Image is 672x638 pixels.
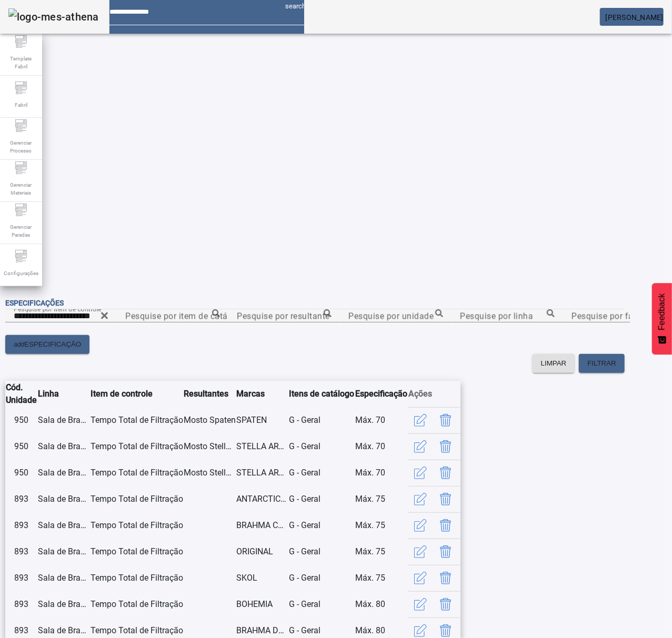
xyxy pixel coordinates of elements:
[288,565,355,591] td: G - Geral
[5,591,37,617] td: 893
[433,539,458,564] button: Delete
[90,486,183,512] td: Tempo Total de Filtração
[37,539,90,565] td: Sala de Brassagem 4
[37,433,90,460] td: Sala de Brassagem 3
[8,8,99,25] img: logo-mes-athena
[37,407,90,433] td: Sala de Brassagem 3
[355,565,408,591] td: Máx. 75
[288,433,355,460] td: G - Geral
[355,591,408,617] td: Máx. 80
[587,358,616,369] span: FILTRAR
[90,512,183,539] td: Tempo Total de Filtração
[236,565,288,591] td: SKOL
[236,433,288,460] td: STELLA ARTOIS PURO MALTE
[541,358,567,369] span: LIMPAR
[90,539,183,565] td: Tempo Total de Filtração
[5,220,37,242] span: Gerenciar Paradas
[5,539,37,565] td: 893
[14,310,108,322] input: Number
[606,13,664,22] span: [PERSON_NAME]
[14,305,102,312] mat-label: Pesquise por item de controle
[24,339,81,350] span: ESPECIFICAÇÃO
[183,381,236,407] th: Resultantes
[90,381,183,407] th: Item de controle
[579,354,625,373] button: FILTRAR
[125,310,220,322] input: Number
[408,381,460,407] th: Ações
[652,283,672,355] button: Feedback - Mostrar pesquisa
[5,433,37,460] td: 950
[433,408,458,433] button: Delete
[5,335,89,354] button: addESPECIFICAÇÃO
[5,460,37,486] td: 950
[236,539,288,565] td: ORIGINAL
[460,311,533,321] mat-label: Pesquise por linha
[90,565,183,591] td: Tempo Total de Filtração
[237,310,332,322] input: Number
[236,512,288,539] td: BRAHMA CHOPP
[237,311,330,321] mat-label: Pesquise por resultante
[5,178,37,200] span: Gerenciar Materiais
[5,52,37,74] span: Template Fabril
[90,407,183,433] td: Tempo Total de Filtração
[12,98,31,112] span: Fabril
[288,460,355,486] td: G - Geral
[183,460,236,486] td: Mosto Stella Artois PM R
[355,486,408,512] td: Máx. 75
[5,136,37,158] span: Gerenciar Processo
[355,433,408,460] td: Máx. 70
[288,591,355,617] td: G - Geral
[236,460,288,486] td: STELLA ARTOIS PURO MALTE
[433,487,458,512] button: Delete
[183,407,236,433] td: Mosto Spaten
[90,460,183,486] td: Tempo Total de Filtração
[433,565,458,591] button: Delete
[433,592,458,617] button: Delete
[37,460,90,486] td: Sala de Brassagem 3
[533,354,575,373] button: LIMPAR
[5,407,37,433] td: 950
[355,539,408,565] td: Máx. 75
[90,591,183,617] td: Tempo Total de Filtração
[37,381,90,407] th: Linha
[37,512,90,539] td: Sala de Brassagem 4
[5,486,37,512] td: 893
[288,486,355,512] td: G - Geral
[657,293,667,330] span: Feedback
[433,513,458,538] button: Delete
[288,381,355,407] th: Itens de catálogo
[90,433,183,460] td: Tempo Total de Filtração
[236,486,288,512] td: ANTARCTICA PILSEN
[288,407,355,433] td: G - Geral
[37,486,90,512] td: Sala de Brassagem 4
[460,310,555,322] input: Number
[355,460,408,486] td: Máx. 70
[571,310,666,322] input: Number
[37,565,90,591] td: Sala de Brassagem 4
[433,460,458,485] button: Delete
[5,565,37,591] td: 893
[348,311,434,321] mat-label: Pesquise por unidade
[355,407,408,433] td: Máx. 70
[236,381,288,407] th: Marcas
[236,407,288,433] td: SPATEN
[355,512,408,539] td: Máx. 75
[5,512,37,539] td: 893
[1,266,42,280] span: Configurações
[5,381,37,407] th: Cód. Unidade
[37,591,90,617] td: Sala de Brassagem 4
[125,311,245,321] mat-label: Pesquise por item de catálogo
[348,310,443,322] input: Number
[236,591,288,617] td: BOHEMIA
[183,433,236,460] td: Mosto Stella Artois PM
[288,512,355,539] td: G - Geral
[5,299,64,307] span: Especificações
[355,381,408,407] th: Especificação
[288,539,355,565] td: G - Geral
[433,434,458,459] button: Delete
